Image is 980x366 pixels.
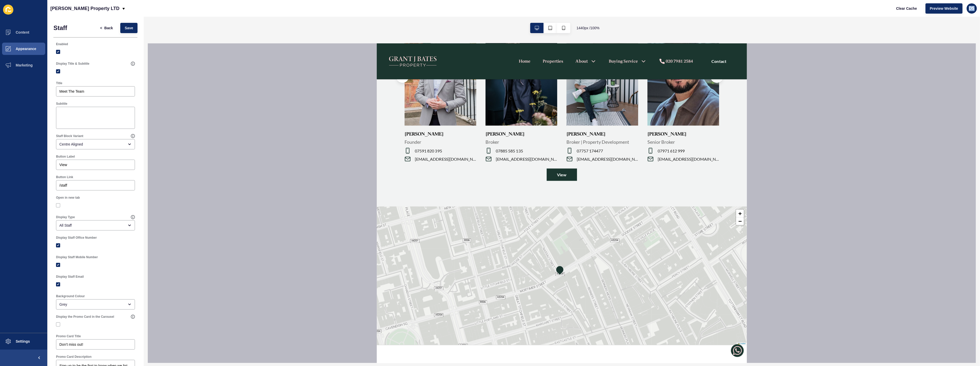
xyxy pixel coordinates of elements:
a: [PERSON_NAME] [190,88,252,94]
p: Senior Broker [271,95,310,102]
label: Display Staff Mobile Number [56,255,98,259]
img: whatsapp logo [354,301,367,314]
a: Properties [166,15,186,21]
a: [EMAIL_ADDRESS][DOMAIN_NAME] [200,112,261,119]
a: View [170,125,200,138]
span: Back [104,25,113,31]
a: Zoom in [359,166,367,174]
p: [PERSON_NAME] Property LTD [50,2,120,15]
span: 1440 px / 100 % [576,25,600,31]
label: Promo Card Description [56,355,91,359]
label: Button Label [56,155,75,159]
a: Buying Service [232,15,261,21]
div: 020 7981 2584 [289,15,316,21]
a: 07885 585 135 [119,104,146,111]
label: Display Staff Office Number [56,236,97,240]
h1: Staff [53,24,67,32]
label: Button Link [56,175,73,179]
a: 07971 612 999 [281,104,308,111]
label: Display Type [56,215,75,219]
span: − [362,175,365,181]
p: Broker [109,95,148,102]
a: Contact [325,12,360,24]
label: Display Staff Email [56,275,84,279]
span: < [100,25,102,31]
button: Clear Cache [892,3,921,14]
p: Founder [28,95,67,102]
label: Open in new tab [56,196,80,200]
img: Company logo [10,3,62,33]
label: Background Colour [56,294,85,298]
a: [PERSON_NAME] [109,88,148,94]
label: Staff Block Variant [56,134,83,138]
label: Display the Promo Card in the Carousel [56,315,114,319]
span: + [362,167,365,173]
a: 07591 820 395 [38,104,65,111]
label: Promo Card Title [56,334,81,338]
p: Broker | Property Development [190,95,252,102]
div: open menu [56,299,135,310]
a: [PERSON_NAME] [271,88,310,94]
label: Display Title & Subtitle [56,62,89,66]
a: Zoom out [359,174,367,182]
button: Preview Website [926,3,963,14]
a: 020 7981 2584 [282,15,316,21]
a: [EMAIL_ADDRESS][DOMAIN_NAME] [38,112,99,119]
div: open menu [56,220,135,230]
button: Save [120,23,138,33]
span: Clear Cache [896,6,917,11]
button: <Back [96,23,117,33]
span: Save [125,25,133,31]
div: open menu [56,139,135,149]
a: About [199,15,211,21]
label: Subtitle [56,102,67,106]
a: Home [142,15,154,21]
a: [EMAIL_ADDRESS][DOMAIN_NAME] [119,112,180,119]
label: Title [56,81,62,85]
a: [EMAIL_ADDRESS][DOMAIN_NAME] [281,112,342,119]
a: [PERSON_NAME] [28,88,67,94]
label: Enabled [56,42,68,46]
a: 07757 174477 [200,104,226,111]
a: Leaflet [361,299,369,302]
span: Preview Website [930,6,958,11]
span: DS [969,6,975,11]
